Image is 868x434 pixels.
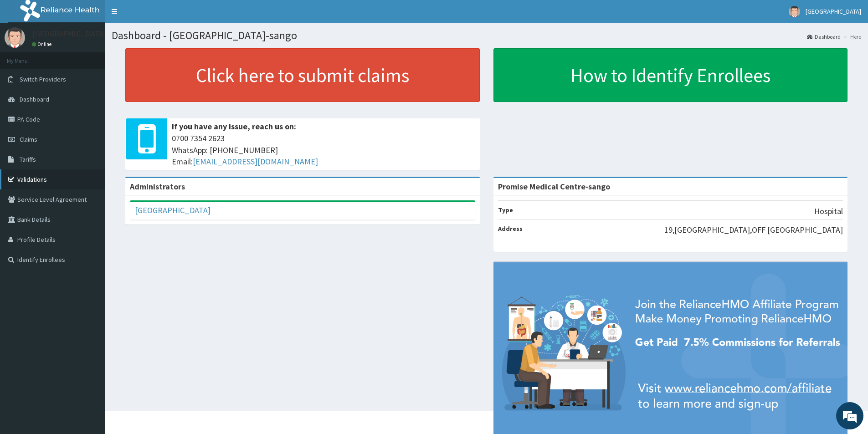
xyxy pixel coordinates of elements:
[498,206,513,214] b: Type
[112,30,861,41] h1: Dashboard - [GEOGRAPHIC_DATA]-sango
[125,48,480,102] a: Click here to submit claims
[172,133,475,168] span: 0700 7354 2623 WhatsApp: [PHONE_NUMBER] Email:
[498,225,523,233] b: Address
[193,156,318,167] a: [EMAIL_ADDRESS][DOMAIN_NAME]
[135,205,211,215] a: [GEOGRAPHIC_DATA]
[842,33,861,41] li: Here
[498,181,610,192] strong: Promise Medical Centre-sango
[806,7,861,15] span: [GEOGRAPHIC_DATA]
[172,121,296,132] b: If you have any issue, reach us on:
[20,155,36,163] span: Tariffs
[32,30,107,38] p: [GEOGRAPHIC_DATA]
[20,95,49,103] span: Dashboard
[32,41,54,47] a: Online
[493,48,848,102] a: How to Identify Enrollees
[789,6,800,17] img: User Image
[20,75,66,83] span: Switch Providers
[814,205,843,217] p: Hospital
[20,135,37,143] span: Claims
[5,27,25,48] img: User Image
[130,181,185,192] b: Administrators
[664,224,843,236] p: 19,[GEOGRAPHIC_DATA],OFF [GEOGRAPHIC_DATA]
[807,33,841,41] a: Dashboard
